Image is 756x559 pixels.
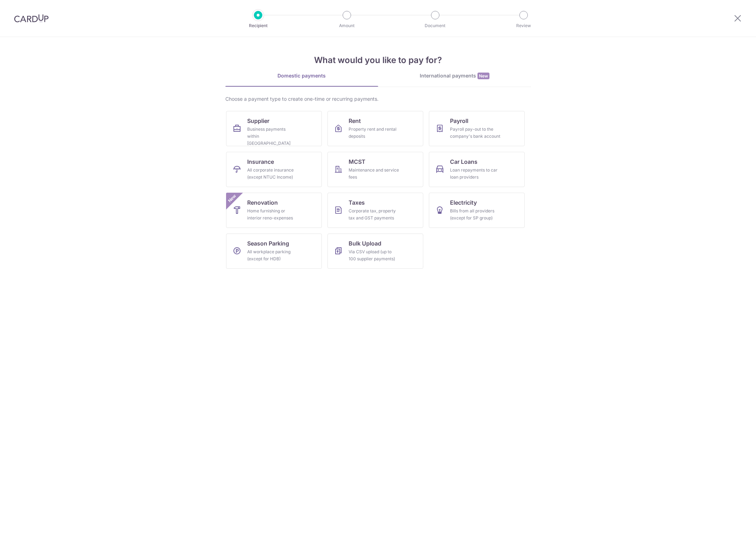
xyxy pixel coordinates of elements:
p: Recipient [232,22,284,29]
p: Amount [321,22,373,29]
div: International payments [378,72,531,80]
div: Maintenance and service fees [349,167,399,181]
a: PayrollPayroll pay-out to the company's bank account [429,111,525,146]
div: Loan repayments to car loan providers [450,167,501,181]
span: Season Parking [247,239,289,248]
div: Via CSV upload (up to 100 supplier payments) [349,248,399,262]
h4: What would you like to pay for? [225,54,531,67]
a: TaxesCorporate tax, property tax and GST payments [327,193,423,228]
a: SupplierBusiness payments within [GEOGRAPHIC_DATA] [226,111,322,146]
div: Business payments within [GEOGRAPHIC_DATA] [247,126,298,147]
div: All corporate insurance (except NTUC Income) [247,167,298,181]
div: Bills from all providers (except for SP group) [450,207,501,222]
span: Taxes [349,198,365,207]
span: Bulk Upload [349,239,381,248]
a: Season ParkingAll workplace parking (except for HDB) [226,234,322,269]
a: ElectricityBills from all providers (except for SP group) [429,193,525,228]
span: Insurance [247,157,274,166]
div: Property rent and rental deposits [349,126,399,140]
div: Corporate tax, property tax and GST payments [349,207,399,222]
a: RenovationHome furnishing or interior reno-expensesNew [226,193,322,228]
a: RentProperty rent and rental deposits [327,111,423,146]
span: New [477,73,489,79]
span: Payroll [450,117,468,125]
span: New [226,193,238,204]
a: Bulk UploadVia CSV upload (up to 100 supplier payments) [327,234,423,269]
a: MCSTMaintenance and service fees [327,152,423,187]
div: Home furnishing or interior reno-expenses [247,207,298,222]
a: InsuranceAll corporate insurance (except NTUC Income) [226,152,322,187]
span: Car Loans [450,157,477,166]
span: Supplier [247,117,269,125]
div: Domestic payments [225,72,378,79]
a: Car LoansLoan repayments to car loan providers [429,152,525,187]
span: Rent [349,117,361,125]
iframe: Opens a widget where you can find more information [711,538,749,555]
div: Choose a payment type to create one-time or recurring payments. [225,95,531,103]
p: Document [409,22,461,29]
div: Payroll pay-out to the company's bank account [450,126,501,140]
img: CardUp [14,14,49,23]
span: Renovation [247,198,278,207]
p: Review [498,22,550,29]
span: Electricity [450,198,477,207]
span: MCST [349,157,365,166]
div: All workplace parking (except for HDB) [247,248,298,262]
